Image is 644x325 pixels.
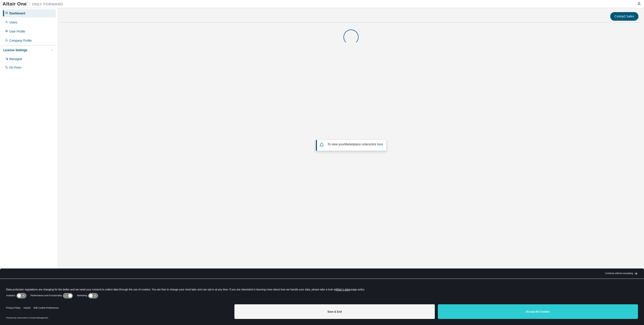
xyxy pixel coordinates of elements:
img: Altair One [3,2,66,7]
div: Dashboard [9,11,25,15]
a: here [377,143,383,146]
button: Contact Sales [610,12,638,21]
div: User Profile [9,30,25,34]
div: License Settings [3,48,27,52]
div: Managed [9,57,22,61]
div: Users [9,20,17,24]
em: Marketplace orders [344,143,370,146]
span: To view your click [328,143,383,146]
div: On Prem [9,66,21,70]
div: Company Profile [9,39,32,43]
